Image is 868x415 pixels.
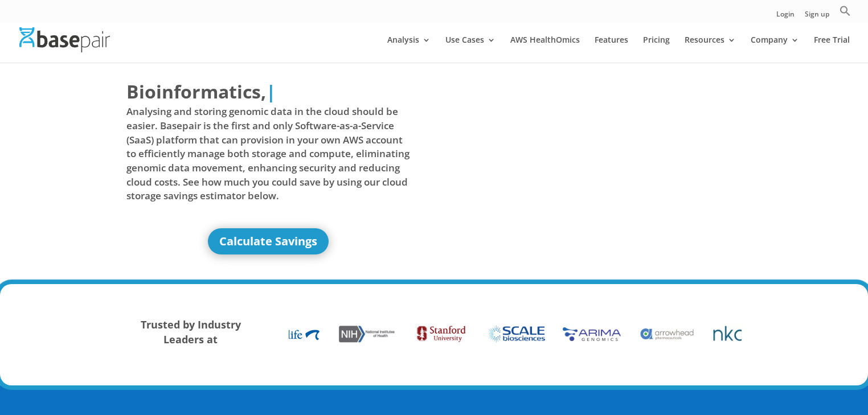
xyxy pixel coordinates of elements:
span: | [266,79,276,104]
a: Use Cases [445,36,496,63]
a: Company [751,36,799,63]
a: Free Trial [814,36,850,63]
strong: Trusted by Industry Leaders at [141,318,241,346]
a: Resources [685,36,736,63]
a: Analysis [387,36,431,63]
a: AWS HealthOmics [510,36,580,63]
a: Search Icon Link [840,5,851,23]
a: Features [595,36,628,63]
img: Basepair [19,27,110,52]
svg: Search [840,5,851,17]
a: Login [776,11,795,23]
a: Sign up [805,11,829,23]
span: Analysing and storing genomic data in the cloud should be easier. Basepair is the first and only ... [126,105,410,203]
a: Calculate Savings [208,228,329,254]
span: Bioinformatics, [126,79,266,105]
iframe: Basepair - NGS Analysis Simplified [443,79,726,238]
a: Pricing [643,36,670,63]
